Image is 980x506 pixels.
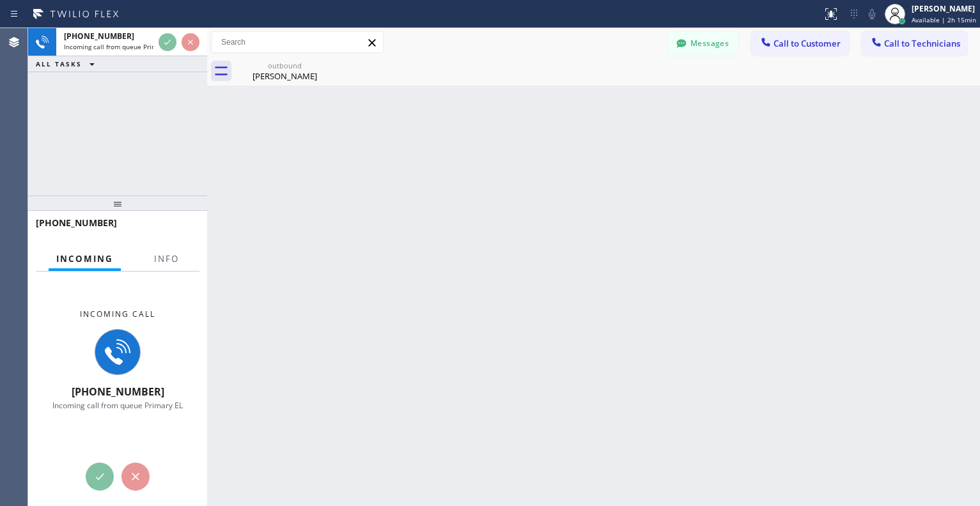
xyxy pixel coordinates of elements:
button: Reject [182,33,199,51]
input: Search [212,32,383,52]
span: [PHONE_NUMBER] [72,385,164,399]
button: Reject [121,463,150,491]
span: Info [154,253,179,264]
span: Call to Technicians [884,38,960,49]
button: Messages [668,31,738,56]
div: [PERSON_NAME] [237,70,333,82]
span: Incoming [56,253,113,264]
span: Available | 2h 15min [912,15,976,24]
button: Mute [863,5,881,23]
button: ALL TASKS [28,56,107,72]
span: [PHONE_NUMBER] [64,31,134,42]
span: Call to Customer [774,38,841,49]
span: Incoming call [80,309,155,319]
button: Accept [159,33,176,51]
button: Info [146,247,187,272]
div: Glen Wang [237,57,333,86]
span: [PHONE_NUMBER] [36,217,117,229]
div: outbound [237,61,333,70]
button: Incoming [49,247,121,272]
div: [PERSON_NAME] [912,3,976,14]
button: Call to Customer [751,31,849,56]
span: Incoming call from queue Primary EL [64,42,176,51]
button: Call to Technicians [862,31,967,56]
span: ALL TASKS [36,59,82,68]
span: Incoming call from queue Primary EL [52,400,183,411]
button: Accept [86,463,114,491]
